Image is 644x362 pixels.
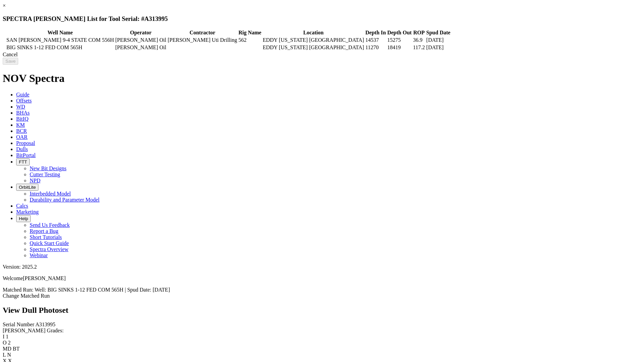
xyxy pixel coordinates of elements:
[3,287,33,293] span: Matched Run:
[426,37,451,43] td: [DATE]
[16,203,28,209] span: Calcs
[8,340,11,345] span: 2
[3,15,641,23] h3: SPECTRA [PERSON_NAME] List for Tool Serial: #A313995
[30,246,68,252] a: Spectra Overview
[3,72,641,85] h1: NOV Spectra
[365,37,386,43] td: 14537
[3,328,641,334] div: [PERSON_NAME] Grades:
[413,44,425,51] td: 117.2
[35,322,56,327] span: A313995
[238,29,262,36] th: Rig Name
[3,58,18,65] input: Save
[19,185,36,190] span: OrbitLite
[6,29,114,36] th: Well Name
[30,234,62,240] a: Short Tutorials
[3,322,34,327] label: Serial Number
[426,29,451,36] th: Spud Date
[16,140,35,146] span: Proposal
[262,44,364,51] td: EDDY [US_STATE] [GEOGRAPHIC_DATA]
[13,346,20,352] span: BT
[167,29,237,36] th: Contractor
[3,264,641,270] div: Version: 2025.2
[19,159,27,164] span: FTT
[35,287,170,293] span: Well: BIG SINKS 1-12 FED COM 565H | Spud Date: [DATE]
[16,98,32,103] span: Offsets
[16,152,36,158] span: BitPortal
[115,37,167,43] td: [PERSON_NAME] Oil
[16,92,29,97] span: Guide
[30,178,40,183] a: NPD
[30,240,69,246] a: Quick Start Guide
[167,37,237,43] td: [PERSON_NAME] Uti Drilling
[7,352,11,358] span: N
[16,134,28,140] span: OAR
[3,334,4,339] label: I
[30,228,58,234] a: Report a Bug
[365,29,386,36] th: Depth In
[16,104,25,110] span: WD
[413,37,425,43] td: 36.9
[115,29,167,36] th: Operator
[3,340,7,345] label: O
[387,37,412,43] td: 15275
[6,334,8,339] span: 1
[3,52,641,58] div: Cancel
[30,197,100,203] a: Durability and Parameter Model
[3,3,6,8] a: ×
[413,29,425,36] th: ROP
[30,191,71,197] a: Interbedded Model
[30,172,60,177] a: Cutter Testing
[16,122,25,128] span: KM
[30,222,70,228] a: Send Us Feedback
[16,128,27,134] span: BCR
[387,29,412,36] th: Depth Out
[3,293,50,299] a: Change Matched Run
[16,209,39,215] span: Marketing
[30,252,48,258] a: Webinar
[16,116,28,122] span: BitIQ
[426,44,451,51] td: [DATE]
[262,29,364,36] th: Location
[6,37,114,43] td: SAN [PERSON_NAME] 9-4 STATE COM 556H
[3,275,641,281] p: Welcome
[23,275,66,281] span: [PERSON_NAME]
[3,306,641,315] h2: View Dull Photoset
[3,352,6,358] label: L
[6,44,114,51] td: BIG SINKS 1-12 FED COM 565H
[387,44,412,51] td: 18419
[262,37,364,43] td: EDDY [US_STATE] [GEOGRAPHIC_DATA]
[3,346,11,352] label: MD
[365,44,386,51] td: 11270
[16,110,30,116] span: BHAs
[115,44,167,51] td: [PERSON_NAME] Oil
[238,37,262,43] td: 562
[19,216,28,221] span: Help
[30,165,66,171] a: New Bit Designs
[16,146,28,152] span: Dulls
